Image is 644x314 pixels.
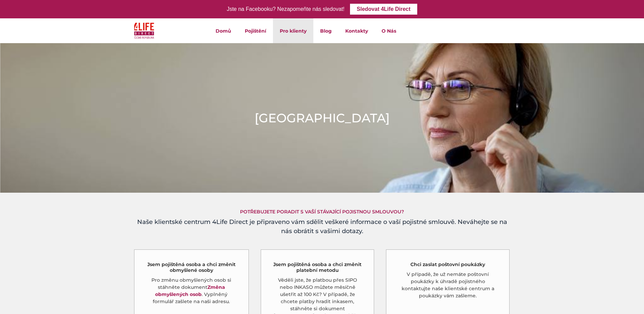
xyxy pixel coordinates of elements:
[134,21,154,40] img: 4Life Direct Česká republika logo
[410,262,485,267] h5: Chci zaslat poštovní poukázky
[134,209,511,215] h5: Potřebujete poradit s vaší stávající pojistnou smlouvou?
[338,18,375,43] a: Kontakty
[134,217,511,236] h4: Naše klientské centrum 4Life Direct je připraveno vám sdělit veškeré informace o vaší pojistné sm...
[350,4,417,15] a: Sledovat 4Life Direct
[255,109,390,126] h1: [GEOGRAPHIC_DATA]
[155,284,225,297] a: Změna obmyšlených osob
[209,18,238,43] a: Domů
[146,262,237,273] h5: Jsem pojištěná osoba a chci změnit obmyšlené osoby
[398,271,497,299] p: V případě, že už nemáte poštovní poukázky k úhradě pojistného kontaktujte naše klientské centrum ...
[146,277,237,305] p: Pro změnu obmyšlených osob si stáhněte dokument . Vyplněný formulář zašlete na naši adresu.
[227,4,345,14] div: Jste na Facebooku? Nezapomeňte nás sledovat!
[313,18,338,43] a: Blog
[273,262,362,273] h5: Jsem pojištěná osoba a chci změnit platební metodu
